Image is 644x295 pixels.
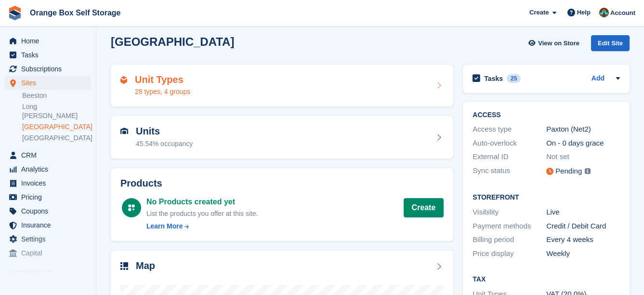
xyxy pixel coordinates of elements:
[484,74,503,83] h2: Tasks
[128,204,135,212] img: custom-product-icn-white-7c27a13f52cf5f2f504a55ee73a895a1f82ff5669d69490e13668eaf7ade3bb5.svg
[146,210,258,217] span: List the products you offer at this site.
[5,218,91,232] a: menu
[5,246,91,260] a: menu
[546,248,620,259] div: Weekly
[473,276,620,283] h2: Tax
[146,221,258,231] a: Learn More
[146,196,258,208] div: No Products created yet
[546,138,620,149] div: On - 0 days grace
[473,151,546,162] div: External ID
[136,126,193,137] h2: Units
[599,8,609,17] img: Mike
[577,8,591,17] span: Help
[473,165,546,177] div: Sync status
[146,221,183,231] div: Learn More
[22,102,91,121] a: Long [PERSON_NAME]
[529,8,549,17] span: Create
[120,178,444,189] h2: Products
[111,116,453,159] a: Units 45.54% occupancy
[546,124,620,135] div: Paxton (Net2)
[26,5,125,21] a: Orange Box Self Storage
[555,166,582,177] div: Pending
[473,221,546,232] div: Payment methods
[21,218,79,232] span: Insurance
[120,262,128,270] img: map-icn-33ee37083ee616e46c38cad1a60f524a97daa1e2b2c8c0bc3eb3415660979fc1.svg
[546,221,620,232] div: Credit / Debit Card
[5,48,91,62] a: menu
[473,207,546,218] div: Visibility
[5,162,91,176] a: menu
[591,35,630,51] div: Edit Site
[111,65,453,107] a: Unit Types 28 types, 4 groups
[473,138,546,149] div: Auto-overlock
[21,62,79,76] span: Subscriptions
[5,204,91,218] a: menu
[8,6,22,20] img: stora-icon-8386f47178a22dfd0bd8f6a31ec36ba5ce8667c1dd55bd0f319d3a0aa187defe.svg
[22,91,91,100] a: Beeston
[21,34,79,48] span: Home
[5,76,91,90] a: menu
[111,35,234,48] h2: [GEOGRAPHIC_DATA]
[120,128,128,134] img: unit-icn-7be61d7bf1b0ce9d3e12c5938cc71ed9869f7b940bace4675aadf7bd6d80202e.svg
[404,198,444,217] a: Create
[473,248,546,259] div: Price display
[473,194,620,201] h2: Storefront
[120,76,127,84] img: unit-type-icn-2b2737a686de81e16bb02015468b77c625bbabd49415b5ef34ead5e3b44a266d.svg
[136,260,155,271] h2: Map
[21,162,79,176] span: Analytics
[21,148,79,162] span: CRM
[135,87,190,97] div: 28 types, 4 groups
[21,246,79,260] span: Capital
[538,39,579,48] span: View on Store
[5,62,91,76] a: menu
[591,73,605,84] a: Add
[5,190,91,204] a: menu
[22,122,91,132] a: [GEOGRAPHIC_DATA]
[585,168,591,174] img: icon-info-grey-7440780725fd019a000dd9b08b2336e03edf1995a4989e88bcd33f0948082b44.svg
[5,232,91,246] a: menu
[507,74,521,83] div: 25
[22,134,91,143] a: [GEOGRAPHIC_DATA]
[473,111,620,119] h2: ACCESS
[5,34,91,48] a: menu
[546,234,620,245] div: Every 4 weeks
[136,139,193,149] div: 45.54% occupancy
[527,35,583,51] a: View on Store
[21,232,79,246] span: Settings
[21,76,79,90] span: Sites
[610,8,635,18] span: Account
[546,151,620,162] div: Not set
[473,234,546,245] div: Billing period
[21,190,79,204] span: Pricing
[21,48,79,62] span: Tasks
[473,124,546,135] div: Access type
[21,204,79,218] span: Coupons
[546,207,620,218] div: Live
[135,74,190,85] h2: Unit Types
[591,35,630,55] a: Edit Site
[5,148,91,162] a: menu
[9,268,96,278] span: Storefront
[5,176,91,190] a: menu
[21,176,79,190] span: Invoices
